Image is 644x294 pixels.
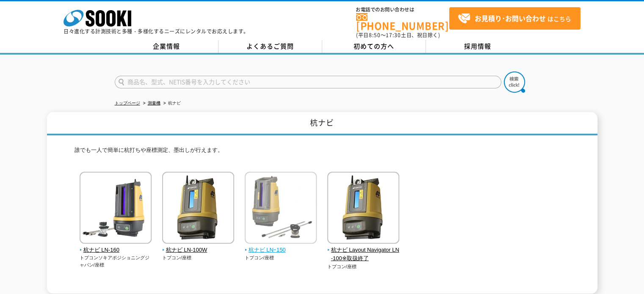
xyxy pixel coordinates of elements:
span: (平日 ～ 土日、祝日除く) [356,31,440,39]
a: [PHONE_NUMBER] [356,13,449,30]
img: 杭ナビ Layout Navigator LN-100※取扱終了 [327,172,399,246]
p: トプコン/座標 [245,254,317,261]
img: 杭ナビ LN-100W [162,172,234,246]
span: はこちら [458,12,571,25]
a: お見積り･お問い合わせはこちら [449,7,580,30]
h1: 杭ナビ [47,112,597,135]
span: お電話でのお問い合わせは [356,7,449,12]
span: 初めての方へ [354,41,394,51]
strong: お見積り･お問い合わせ [475,13,546,23]
p: 誰でも一人で簡単に杭打ちや座標測定、墨出しが行えます。 [75,146,570,159]
a: 杭ナビ LN-160 [80,238,152,255]
span: 杭ナビ LNｰ150 [245,246,317,255]
a: 採用情報 [426,40,530,53]
p: トプコン/座標 [162,254,235,261]
a: 企業情報 [115,40,218,53]
a: 杭ナビ Layout Navigator LN-100※取扱終了 [327,238,400,263]
span: 17:30 [386,31,401,39]
input: 商品名、型式、NETIS番号を入力してください [115,76,501,88]
a: 初めての方へ [322,40,426,53]
img: 杭ナビ LN-160 [80,172,152,246]
span: 杭ナビ LN-100W [162,246,235,255]
a: 杭ナビ LNｰ150 [245,238,317,255]
a: 測量機 [148,101,160,105]
a: よくあるご質問 [218,40,322,53]
span: 杭ナビ Layout Navigator LN-100※取扱終了 [327,246,400,264]
img: 杭ナビ LNｰ150 [245,172,317,246]
a: トップページ [115,101,140,105]
p: トプコン/座標 [327,263,400,270]
p: 日々進化する計測技術と多種・多様化するニーズにレンタルでお応えします。 [64,29,249,34]
img: btn_search.png [504,71,525,93]
p: トプコンソキアポジショニングジャパン/座標 [80,254,152,268]
li: 杭ナビ [162,99,181,108]
span: 8:50 [369,31,381,39]
span: 杭ナビ LN-160 [80,246,152,255]
a: 杭ナビ LN-100W [162,238,235,255]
